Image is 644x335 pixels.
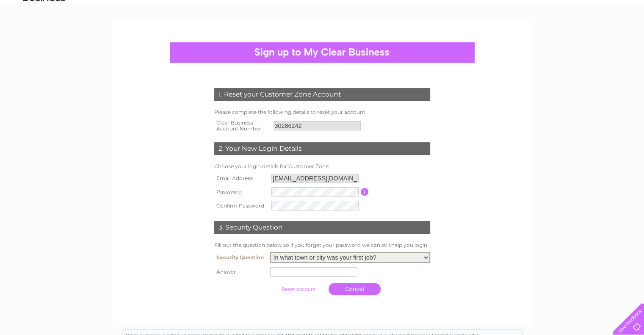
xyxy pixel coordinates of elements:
[272,283,324,295] input: Submit
[618,36,639,42] a: Contact
[212,265,268,279] th: Answer
[212,250,268,265] th: Security Question
[214,221,430,234] div: 3. Security Question
[329,283,381,295] a: Cancel
[214,142,430,155] div: 2. Your New Login Details
[601,36,613,42] a: Blog
[570,36,596,42] a: Telecoms
[212,199,270,212] th: Confirm Password
[212,161,432,172] td: Choose your login details for Customer Zone.
[212,240,432,250] td: Fill out the question below so if you forget your password we can still help you login.
[525,36,542,42] a: Water
[212,117,271,134] th: Clear Business Account Number
[484,4,543,15] a: 0333 014 3131
[361,188,369,196] input: Information
[547,36,565,42] a: Energy
[214,88,430,101] div: 1. Reset your Customer Zone Account
[212,172,270,185] th: Email Address
[212,107,432,117] td: Please complete the following details to reset your account.
[122,5,522,41] div: Clear Business is a trading name of Verastar Limited (registered in [GEOGRAPHIC_DATA] No. 3667643...
[212,185,270,199] th: Password
[22,22,66,48] img: logo.png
